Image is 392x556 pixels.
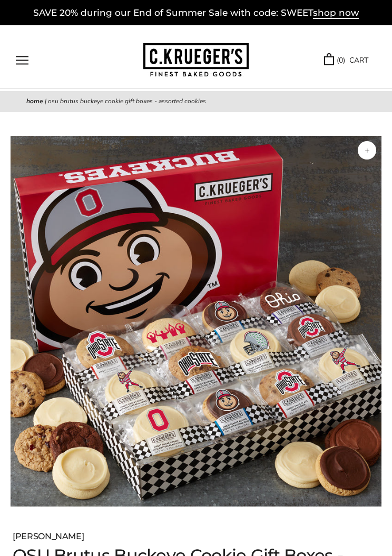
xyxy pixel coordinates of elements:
nav: breadcrumbs [26,96,366,107]
button: Open navigation [16,56,28,65]
div: [PERSON_NAME] [13,530,349,543]
span: | [45,97,46,105]
a: SAVE 20% during our End of Summer Sale with code: SWEETshop now [33,7,359,19]
a: (0) CART [324,54,368,66]
a: Home [26,97,43,105]
img: C.KRUEGER'S [143,43,249,77]
span: OSU Brutus Buckeye Cookie Gift Boxes - Assorted Cookies [48,97,206,105]
span: shop now [313,7,359,19]
button: Zoom [358,141,376,160]
img: OSU Brutus Buckeye Cookie Gift Boxes - Assorted Cookies [11,136,381,507]
iframe: Sign Up via Text for Offers [8,516,109,548]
